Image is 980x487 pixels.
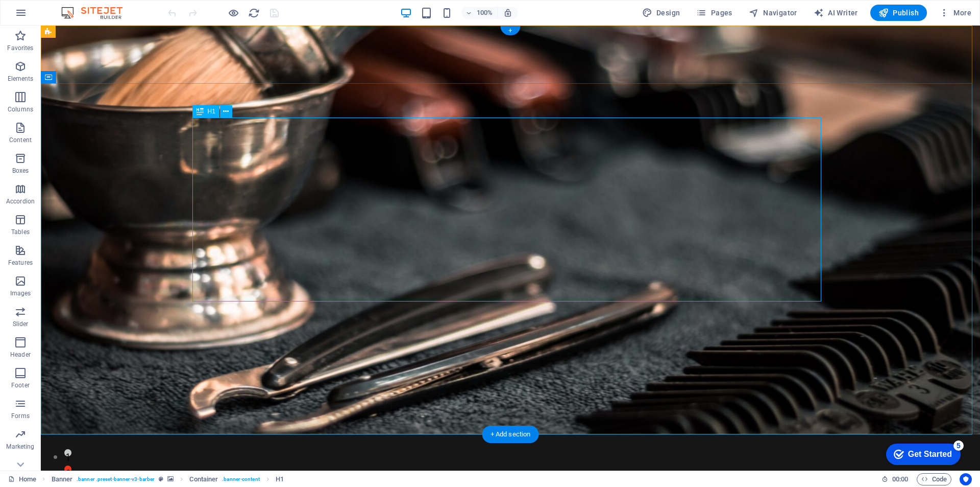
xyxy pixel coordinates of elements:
[222,473,259,485] span: . banner-content
[6,197,35,205] p: Accordion
[12,167,29,175] p: Boxes
[749,8,797,18] span: Navigator
[638,5,684,21] button: Design
[881,473,909,485] h6: Session time
[878,8,919,18] span: Publish
[642,8,680,18] span: Design
[9,136,32,144] p: Content
[208,108,215,114] span: H1
[10,289,31,297] p: Images
[461,7,498,19] button: 100%
[248,7,260,19] button: reload
[935,5,975,21] button: More
[692,5,736,21] button: Pages
[8,75,34,83] p: Elements
[917,473,951,485] button: Code
[10,351,31,359] p: Header
[899,475,901,483] span: :
[30,11,74,20] div: Get Started
[59,7,135,19] img: Editor Logo
[810,5,862,21] button: AI Writer
[8,5,83,27] div: Get Started 5 items remaining, 0% complete
[8,105,33,113] p: Columns
[11,228,30,236] p: Tables
[939,8,971,18] span: More
[6,443,34,451] p: Marketing
[745,5,801,21] button: Navigator
[189,473,218,485] span: Click to select. Double-click to edit
[8,473,36,485] a: Click to cancel selection. Double-click to open Pages
[814,8,858,18] span: AI Writer
[76,2,86,12] div: 5
[870,5,927,21] button: Publish
[52,473,284,485] nav: breadcrumb
[500,26,520,35] div: +
[77,473,155,485] span: . banner .preset-banner-v3-barber
[503,8,512,17] i: On resize automatically adjust zoom level to fit chosen device.
[696,8,732,18] span: Pages
[921,473,947,485] span: Code
[52,473,73,485] span: Click to select. Double-click to edit
[477,7,493,19] h6: 100%
[167,476,174,482] i: This element contains a background
[892,473,908,485] span: 00 00
[960,473,972,485] button: Usercentrics
[276,473,284,485] span: Click to select. Double-click to edit
[8,259,33,267] p: Features
[227,7,239,19] button: Click here to leave preview mode and continue editing
[482,426,539,443] div: + Add section
[11,381,30,389] p: Footer
[248,7,260,19] i: Reload page
[11,412,30,420] p: Forms
[7,44,33,52] p: Favorites
[13,320,29,328] p: Slider
[159,476,163,482] i: This element is a customizable preset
